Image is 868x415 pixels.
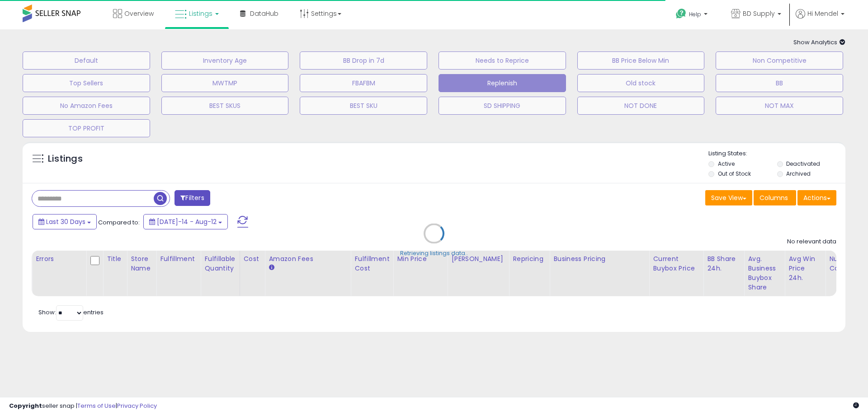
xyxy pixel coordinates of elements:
[250,9,278,18] span: DataHub
[716,51,843,70] button: Non Competitive
[796,9,844,29] a: Hi Mendel
[675,8,687,19] i: Get Help
[400,249,468,257] div: Retrieving listings data..
[9,401,42,410] strong: Copyright
[689,10,701,18] span: Help
[300,74,427,92] button: FBAFBM
[9,402,157,410] div: seller snap | |
[743,9,775,18] span: BD Supply
[23,51,150,70] button: Default
[161,51,289,70] button: Inventory Age
[77,401,116,410] a: Terms of Use
[23,97,150,115] button: No Amazon Fees
[23,119,150,137] button: TOP PROFIT
[161,74,289,92] button: MWTMP
[716,97,843,115] button: NOT MAX
[577,51,705,70] button: BB Price Below Min
[793,38,845,47] span: Show Analytics
[189,9,212,18] span: Listings
[23,74,150,92] button: Top Sellers
[300,97,427,115] button: BEST SKU
[716,74,843,92] button: BB
[439,74,566,92] button: Replenish
[124,9,154,18] span: Overview
[577,97,705,115] button: NOT DONE
[807,9,838,18] span: Hi Mendel
[577,74,705,92] button: Old stock
[300,51,427,70] button: BB Drop in 7d
[439,51,566,70] button: Needs to Reprice
[117,401,157,410] a: Privacy Policy
[161,97,289,115] button: BEST SKUS
[669,1,717,29] a: Help
[439,97,566,115] button: SD SHIPPING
